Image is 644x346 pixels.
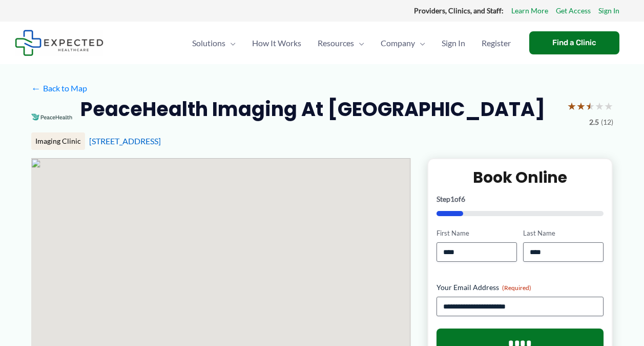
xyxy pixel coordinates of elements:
[442,25,465,61] span: Sign In
[433,25,473,61] a: Sign In
[586,97,595,116] span: ★
[601,116,613,129] span: (12)
[415,25,425,61] span: Menu Toggle
[437,228,517,238] label: First Name
[437,167,604,187] h2: Book Online
[15,30,103,56] img: Expected Healthcare Logo - side, dark font, small
[252,25,301,61] span: How It Works
[529,31,619,54] a: Find a Clinic
[576,97,586,116] span: ★
[595,97,604,116] span: ★
[309,25,372,61] a: ResourcesMenu Toggle
[192,25,225,61] span: Solutions
[437,282,604,293] label: Your Email Address
[31,83,41,93] span: ←
[598,4,619,17] a: Sign In
[31,81,87,96] a: ←Back to Map
[567,97,576,116] span: ★
[461,195,465,203] span: 6
[372,25,433,61] a: CompanyMenu Toggle
[511,4,548,17] a: Learn More
[318,25,354,61] span: Resources
[184,25,519,61] nav: Primary Site Navigation
[502,284,531,292] span: (Required)
[589,116,599,129] span: 2.5
[437,196,604,203] p: Step of
[482,25,511,61] span: Register
[381,25,415,61] span: Company
[244,25,309,61] a: How It Works
[354,25,364,61] span: Menu Toggle
[523,228,604,238] label: Last Name
[556,4,591,17] a: Get Access
[414,6,504,15] strong: Providers, Clinics, and Staff:
[473,25,519,61] a: Register
[184,25,244,61] a: SolutionsMenu Toggle
[31,132,85,150] div: Imaging Clinic
[604,97,613,116] span: ★
[89,136,161,146] a: [STREET_ADDRESS]
[225,25,236,61] span: Menu Toggle
[80,97,545,122] h2: PeaceHealth Imaging at [GEOGRAPHIC_DATA]
[450,195,454,203] span: 1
